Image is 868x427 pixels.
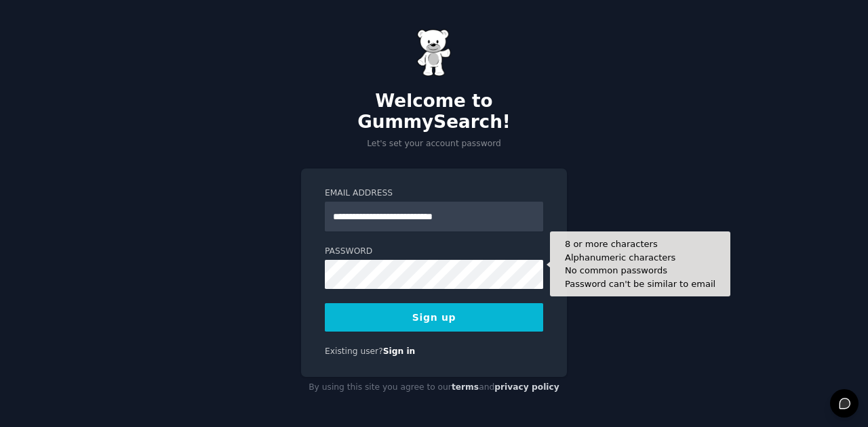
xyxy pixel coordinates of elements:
label: Password [325,246,543,258]
label: Email Address [325,187,543,200]
p: Let's set your account password [301,138,567,150]
button: Sign up [325,303,543,332]
img: Gummy Bear [417,29,451,76]
h2: Welcome to GummySearch! [301,91,567,133]
div: By using this site you agree to our and [301,377,567,399]
a: terms [452,382,479,392]
a: privacy policy [494,382,559,392]
a: Sign in [383,346,416,356]
span: Existing user? [325,346,383,356]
